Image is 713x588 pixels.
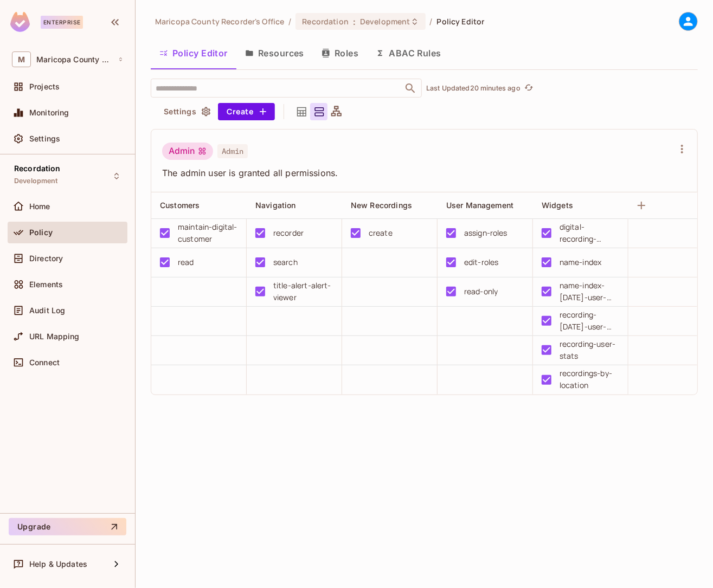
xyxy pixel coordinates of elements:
span: Development [14,177,58,185]
button: Policy Editor [151,40,236,67]
span: Recordation [14,164,61,173]
span: Workspace: Maricopa County Recorder's Office [36,55,112,64]
button: Open [403,81,418,96]
span: New Recordings [351,201,412,210]
span: Recordation [302,16,348,27]
div: read-only [464,286,498,298]
div: Admin [162,143,213,160]
span: Home [29,202,50,211]
img: SReyMgAAAABJRU5ErkJggg== [10,12,30,32]
span: Click to refresh data [521,82,536,95]
span: Projects [29,82,60,91]
button: Roles [313,40,367,67]
button: Resources [236,40,313,67]
div: edit-roles [464,256,499,268]
button: refresh [523,82,536,95]
li: / [430,16,433,27]
span: Admin [217,144,248,158]
span: Connect [29,358,60,367]
span: refresh [524,83,534,94]
span: Policy Editor [437,16,485,27]
div: search [273,256,298,268]
div: digital-recording-status [560,221,619,245]
div: recorder [273,227,304,239]
button: Upgrade [9,518,126,535]
span: Development [360,16,410,27]
span: : [352,17,356,26]
p: Last Updated 20 minutes ago [426,84,521,93]
span: Elements [29,280,63,289]
li: / [288,16,291,27]
span: Directory [29,254,63,263]
div: maintain-digital-customer [178,221,237,245]
span: Policy [29,228,53,237]
div: Enterprise [41,16,83,29]
button: Settings [159,103,214,120]
button: Create [218,103,275,120]
span: User Management [446,201,513,210]
div: recording-today-user-stats [560,309,619,333]
div: read [178,256,194,268]
div: assign-roles [464,227,508,239]
span: Audit Log [29,306,65,315]
span: Monitoring [29,108,69,117]
button: ABAC Rules [367,40,450,67]
div: recording-user-stats [560,338,619,362]
span: the active workspace [155,16,284,27]
div: title-alert-alert-viewer [273,280,333,303]
span: Settings [29,134,60,143]
span: Help & Updates [29,560,87,568]
div: create [369,227,393,239]
span: Widgets [542,201,573,210]
span: The admin user is granted all permissions. [162,167,673,179]
div: name-index-today-user-stats [560,280,619,303]
span: URL Mapping [29,332,80,341]
span: Customers [160,201,200,210]
div: name-index [560,256,602,268]
span: M [12,51,31,67]
span: Navigation [255,201,296,210]
div: recordings-by-location [560,367,619,391]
